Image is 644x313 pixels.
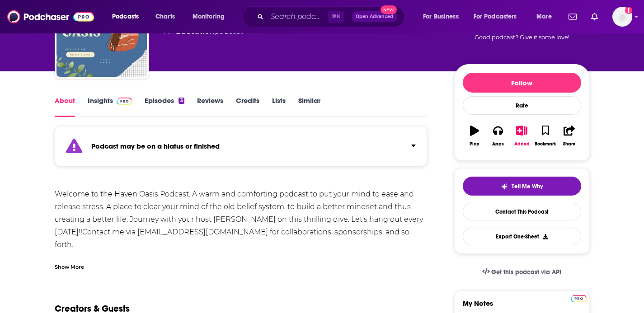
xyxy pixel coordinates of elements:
span: Get this podcast via API [491,268,561,276]
a: Show notifications dropdown [565,9,580,24]
a: Show notifications dropdown [588,9,602,24]
button: Show profile menu [612,7,632,27]
button: open menu [530,9,563,24]
button: open menu [106,9,150,24]
span: For Podcasters [474,10,517,23]
svg: Add a profile image [625,7,632,14]
a: About [55,96,75,117]
button: Share [557,120,581,152]
div: Play [470,141,479,147]
span: New [381,5,397,14]
div: Bookmark [535,141,556,147]
button: tell me why sparkleTell Me Why [463,177,581,196]
button: Apps [486,120,510,152]
a: Similar [298,96,320,117]
span: ⌘ K [328,11,344,23]
div: Search podcasts, credits, & more... [251,6,414,27]
span: Logged in as antonettefrontgate [612,7,632,27]
a: Reviews [197,96,223,117]
a: Get this podcast via API [475,261,569,283]
img: tell me why sparkle [501,183,508,190]
div: Welcome to the Haven Oasis Podcast. A warm and comforting podcast to put your mind to ease and re... [55,188,428,276]
span: Open Advanced [356,14,393,19]
span: Charts [155,10,175,23]
a: Credits [236,96,259,117]
input: Search podcasts, credits, & more... [267,9,328,24]
a: Charts [150,9,180,24]
a: Lists [272,96,286,117]
button: open menu [186,9,236,24]
button: Open AdvancedNew [352,11,397,22]
img: User Profile [612,7,632,27]
button: Play [463,120,486,152]
span: Podcasts [112,10,139,23]
button: Added [510,120,533,152]
a: Episodes3 [145,96,184,117]
button: Bookmark [534,120,557,152]
div: Rate [463,96,581,115]
div: Added [514,141,530,147]
span: For Business [423,10,459,23]
div: Apps [492,141,504,147]
div: Share [563,141,575,147]
img: Podchaser Pro [117,98,132,105]
span: Monitoring [193,10,225,23]
button: Export One-Sheet [463,228,581,245]
strong: Podcast may be on a hiatus or finished [91,142,220,150]
a: InsightsPodchaser Pro [88,96,132,117]
button: Follow [463,73,581,93]
img: Podchaser - Follow, Share and Rate Podcasts [7,8,94,25]
span: More [536,10,552,23]
span: Good podcast? Give it some love! [475,34,569,41]
section: Click to expand status details [55,131,428,166]
img: Podchaser Pro [571,295,587,302]
div: 3 [179,98,184,104]
a: Pro website [571,294,587,302]
span: Tell Me Why [512,183,543,190]
button: open menu [417,9,470,24]
button: open menu [468,9,530,24]
a: Contact This Podcast [463,203,581,220]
